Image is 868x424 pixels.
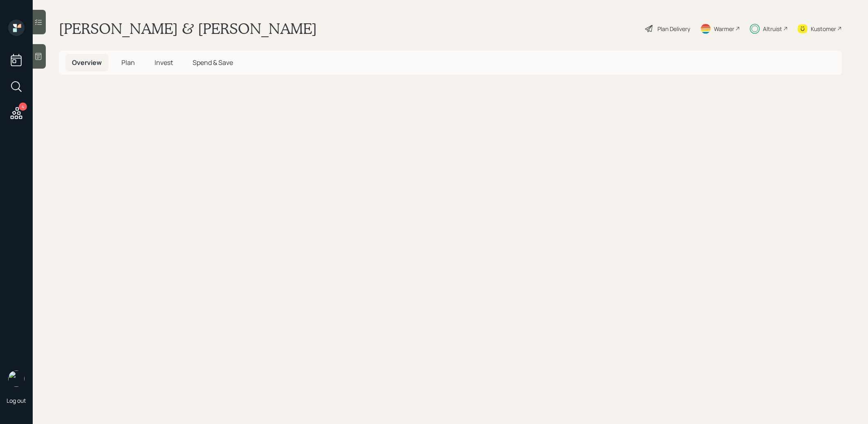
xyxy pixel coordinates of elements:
[121,58,135,67] span: Plan
[657,25,690,33] div: Plan Delivery
[8,370,25,387] img: treva-nostdahl-headshot.png
[7,397,26,404] div: Log out
[763,25,782,33] div: Altruist
[155,58,173,67] span: Invest
[19,103,27,111] div: 4
[59,20,317,38] h1: [PERSON_NAME] & [PERSON_NAME]
[811,25,836,33] div: Kustomer
[193,58,233,67] span: Spend & Save
[72,58,102,67] span: Overview
[714,25,734,33] div: Warmer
